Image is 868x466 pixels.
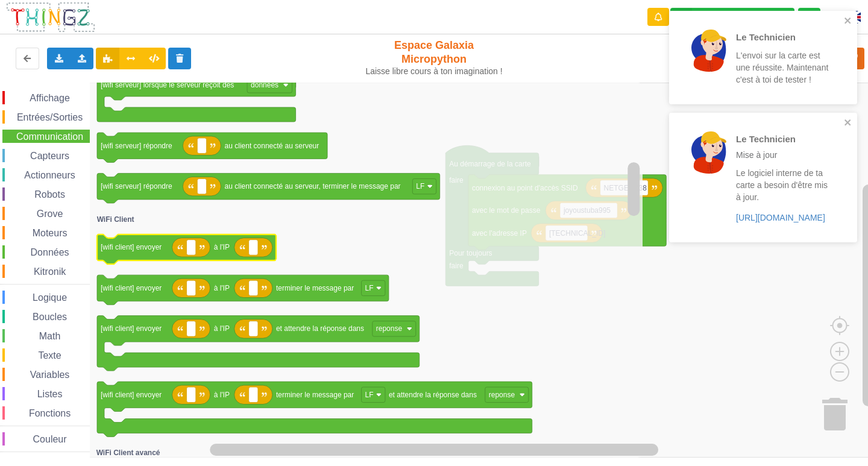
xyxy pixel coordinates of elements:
span: Variables [28,370,72,380]
text: au client connecté au serveur [225,142,319,150]
text: terminer le message par [276,391,354,399]
button: close [844,16,852,27]
span: Moteurs [31,228,69,238]
p: L'envoi sur la carte est une réussite. Maintenant c'est à toi de tester ! [736,49,830,86]
text: données [251,81,278,89]
span: Math [37,331,63,341]
span: Communication [14,131,85,142]
p: Le logiciel interne de ta carte a besoin d'être mis à jour. [736,167,830,203]
p: Le Technicien [736,133,830,145]
div: Ta base fonctionne bien ! [670,8,794,27]
text: [wifi client] envoyer [101,284,162,292]
text: au client connecté au serveur, terminer le message par [225,182,401,190]
text: et attendre la réponse dans [389,391,477,399]
span: Données [29,247,71,257]
text: LF [417,182,425,190]
text: et attendre la réponse dans [276,325,364,333]
text: à l'IP [214,244,230,252]
text: WiFi Client [97,215,134,224]
span: Logique [31,292,69,303]
span: Capteurs [28,151,71,161]
text: LF [365,284,374,292]
text: WiFi Client avancé [96,449,160,458]
p: Mise à jour [736,149,830,161]
button: close [844,118,852,129]
span: Listes [36,389,64,399]
a: [URL][DOMAIN_NAME] [736,213,825,222]
text: à l'IP [214,391,230,399]
text: reponse [376,325,403,333]
span: Affichage [28,93,71,103]
span: Boucles [31,312,69,322]
div: Laisse libre cours à ton imagination ! [360,66,508,77]
span: Kitronik [32,266,68,277]
p: Le Technicien [736,31,830,43]
span: Couleur [31,434,69,444]
text: [wifi serveur] lorsque le serveur reçoit des [101,81,234,89]
text: terminer le message par [276,284,354,292]
img: thingz_logo.png [5,1,96,33]
text: à l'IP [214,284,230,292]
text: LF [365,391,374,399]
span: Robots [33,189,67,200]
span: Entrées/Sorties [15,112,84,122]
text: [wifi client] envoyer [101,244,162,252]
text: à l'IP [214,325,230,333]
text: reponse [489,391,515,399]
text: [wifi serveur] répondre [101,182,172,190]
text: [wifi client] envoyer [101,325,162,333]
div: Espace Galaxia Micropython [360,39,508,77]
span: Texte [36,350,63,361]
text: [wifi client] envoyer [101,391,162,399]
span: Fonctions [27,408,72,418]
span: Grove [35,209,65,219]
span: Actionneurs [22,170,77,180]
text: [wifi serveur] répondre [101,142,172,150]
